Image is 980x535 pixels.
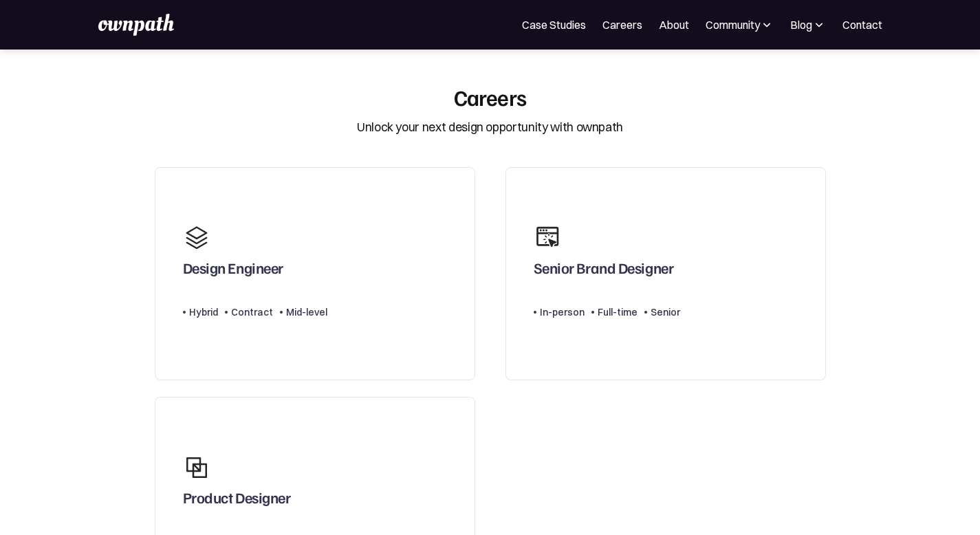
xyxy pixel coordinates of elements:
[357,118,623,136] div: Unlock your next design opportunity with ownpath
[534,259,674,283] div: Senior Brand Designer
[454,84,527,110] div: Careers
[706,17,774,33] div: Community
[706,17,760,33] div: Community
[522,17,586,33] a: Case Studies
[842,17,882,33] a: Contact
[505,167,826,381] a: Senior Brand DesignerIn-personFull-timeSenior
[155,167,475,381] a: Design EngineerHybridContractMid-level
[183,259,283,283] div: Design Engineer
[598,304,638,320] div: Full-time
[659,17,689,33] a: About
[183,488,291,513] div: Product Designer
[231,304,273,320] div: Contract
[540,304,585,320] div: In-person
[602,17,642,33] a: Careers
[790,17,812,33] div: Blog
[651,304,680,320] div: Senior
[189,304,218,320] div: Hybrid
[790,17,826,33] div: Blog
[286,304,327,320] div: Mid-level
